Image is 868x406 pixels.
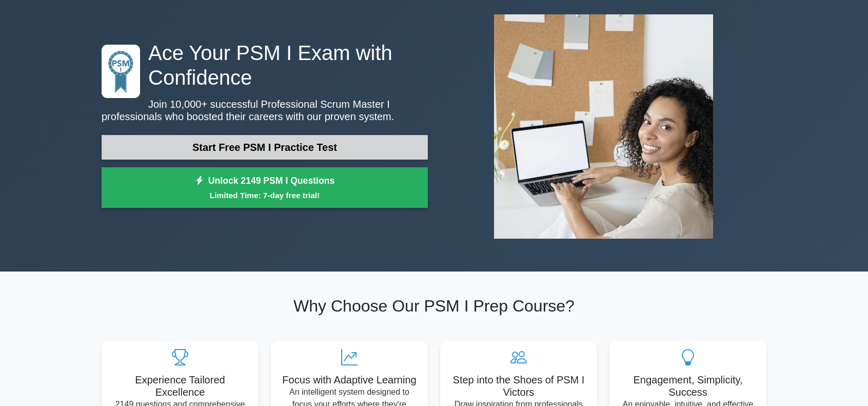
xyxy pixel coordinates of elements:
[279,374,420,386] h5: Focus with Adaptive Learning
[110,374,250,398] h5: Experience Tailored Excellence
[102,167,428,208] a: Unlock 2149 PSM I QuestionsLimited Time: 7-day free trial!
[448,374,589,398] h5: Step into the Shoes of PSM I Victors
[102,41,428,90] h1: Ace Your PSM I Exam with Confidence
[102,296,766,316] h2: Why Choose Our PSM I Prep Course?
[618,374,758,398] h5: Engagement, Simplicity, Success
[102,135,428,160] a: Start Free PSM I Practice Test
[114,189,415,201] small: Limited Time: 7-day free trial!
[102,98,428,123] p: Join 10,000+ successful Professional Scrum Master I professionals who boosted their careers with ...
